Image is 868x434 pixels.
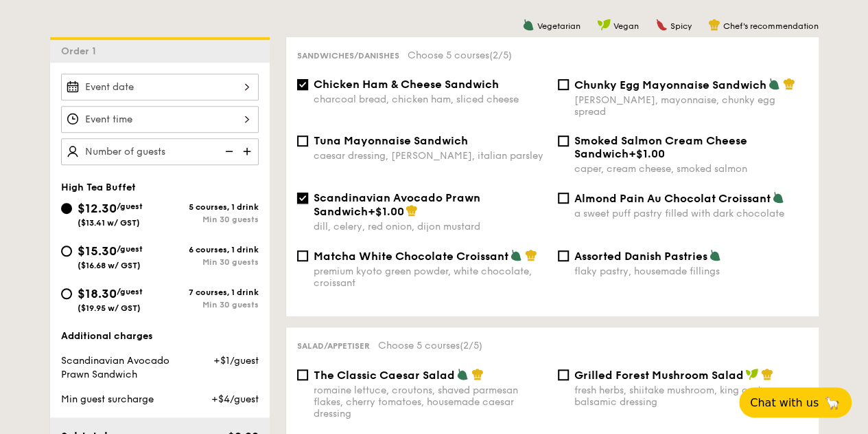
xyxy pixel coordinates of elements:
[117,287,143,296] span: /guest
[709,249,721,261] img: icon-vegetarian.fe4039eb.svg
[61,45,102,57] span: Order 1
[117,244,143,254] span: /guest
[772,191,784,204] img: icon-vegetarian.fe4039eb.svg
[61,393,154,405] span: Min guest surcharge
[537,21,580,31] span: Vegetarian
[574,208,808,219] div: a sweet puff pastry filled with dark chocolate
[456,368,469,380] img: icon-vegetarian.fe4039eb.svg
[78,218,140,228] span: ($13.41 w/ GST)
[314,78,499,91] span: Chicken Ham & Cheese Sandwich
[558,250,569,261] input: Assorted Danish Pastriesflaky pastry, housemade fillings
[61,138,259,165] input: Number of guests
[522,19,535,31] img: icon-vegetarian.fe4039eb.svg
[723,21,819,31] span: Chef's recommendation
[78,243,117,259] span: $15.30
[574,369,744,382] span: Grilled Forest Mushroom Salad
[368,205,404,218] span: +$1.00
[460,340,482,351] span: (2/5)
[297,250,308,261] input: Matcha White Chocolate Croissantpremium kyoto green powder, white chocolate, croissant
[629,147,665,160] span: +$1.00
[314,384,547,420] div: romaine lettuce, croutons, shaved parmesan flakes, cherry tomatoes, housemade caesar dressing
[314,94,547,105] div: charcoal bread, chicken ham, sliced cheese
[78,286,117,301] span: $18.30
[314,150,547,162] div: caesar dressing, [PERSON_NAME], italian parsley
[783,78,795,90] img: icon-chef-hat.a58ddaea.svg
[297,341,370,351] span: Salad/Appetiser
[61,329,259,343] div: Additional charges
[78,261,141,270] span: ($16.68 w/ GST)
[61,246,72,257] input: $15.30/guest($16.68 w/ GST)6 courses, 1 drinkMin 30 guests
[297,369,308,380] input: The Classic Caesar Saladromaine lettuce, croutons, shaved parmesan flakes, cherry tomatoes, house...
[314,265,547,289] div: premium kyoto green powder, white chocolate, croissant
[61,74,259,100] input: Event date
[574,192,771,205] span: Almond Pain Au Chocolat Croissant
[558,369,569,380] input: Grilled Forest Mushroom Saladfresh herbs, shiitake mushroom, king oyster, balsamic dressing
[314,191,480,218] span: Scandinavian Avocado Prawn Sandwich
[655,19,668,31] img: icon-spicy.37a8142b.svg
[489,50,512,61] span: (2/5)
[314,221,547,232] div: dill, celery, red onion, dijon mustard
[745,368,759,380] img: icon-vegan.f8ff3823.svg
[739,387,852,417] button: Chat with us🦙
[297,79,308,90] input: Chicken Ham & Cheese Sandwichcharcoal bread, chicken ham, sliced cheese
[525,249,537,261] img: icon-chef-hat.a58ddaea.svg
[597,19,611,31] img: icon-vegan.f8ff3823.svg
[574,265,808,277] div: flaky pastry, housemade fillings
[558,79,569,90] input: Chunky Egg Mayonnaise Sandwich[PERSON_NAME], mayonnaise, chunky egg spread
[613,21,639,31] span: Vegan
[213,355,258,367] span: +$1/guest
[574,78,766,91] span: Chunky Egg Mayonnaise Sandwich
[117,202,143,211] span: /guest
[378,340,482,351] span: Choose 5 courses
[160,202,259,212] div: 5 courses, 1 drink
[61,203,72,214] input: $12.30/guest($13.41 w/ GST)5 courses, 1 drinkMin 30 guests
[406,204,418,217] img: icon-chef-hat.a58ddaea.svg
[160,257,259,267] div: Min 30 guests
[78,303,141,313] span: ($19.95 w/ GST)
[670,21,692,31] span: Spicy
[574,163,808,175] div: caper, cream cheese, smoked salmon
[750,396,819,409] span: Chat with us
[160,300,259,310] div: Min 30 guests
[160,287,259,297] div: 7 courses, 1 drink
[218,138,238,164] img: icon-reduce.1d2dbef1.svg
[160,245,259,254] div: 6 courses, 1 drink
[61,106,259,133] input: Event time
[211,393,258,405] span: +$4/guest
[160,215,259,224] div: Min 30 guests
[558,193,569,204] input: Almond Pain Au Chocolat Croissanta sweet puff pastry filled with dark chocolate
[408,50,512,61] span: Choose 5 courses
[314,134,468,147] span: Tuna Mayonnaise Sandwich
[574,250,707,263] span: Assorted Danish Pastries
[314,250,508,263] span: Matcha White Chocolate Croissant
[297,51,399,61] span: Sandwiches/Danishes
[297,135,308,147] input: Tuna Mayonnaise Sandwichcaesar dressing, [PERSON_NAME], italian parsley
[768,78,780,90] img: icon-vegetarian.fe4039eb.svg
[297,193,308,204] input: Scandinavian Avocado Prawn Sandwich+$1.00dill, celery, red onion, dijon mustard
[314,369,455,382] span: The Classic Caesar Salad
[510,249,522,261] img: icon-vegetarian.fe4039eb.svg
[574,384,808,408] div: fresh herbs, shiitake mushroom, king oyster, balsamic dressing
[574,134,747,160] span: Smoked Salmon Cream Cheese Sandwich
[78,201,117,216] span: $12.30
[824,395,841,411] span: 🦙
[761,368,773,380] img: icon-chef-hat.a58ddaea.svg
[61,355,169,380] span: Scandinavian Avocado Prawn Sandwich
[61,288,72,299] input: $18.30/guest($19.95 w/ GST)7 courses, 1 drinkMin 30 guests
[558,135,569,147] input: Smoked Salmon Cream Cheese Sandwich+$1.00caper, cream cheese, smoked salmon
[471,368,484,380] img: icon-chef-hat.a58ddaea.svg
[574,94,808,118] div: [PERSON_NAME], mayonnaise, chunky egg spread
[238,138,259,164] img: icon-add.58712e84.svg
[61,182,136,193] span: High Tea Buffet
[708,19,720,31] img: icon-chef-hat.a58ddaea.svg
